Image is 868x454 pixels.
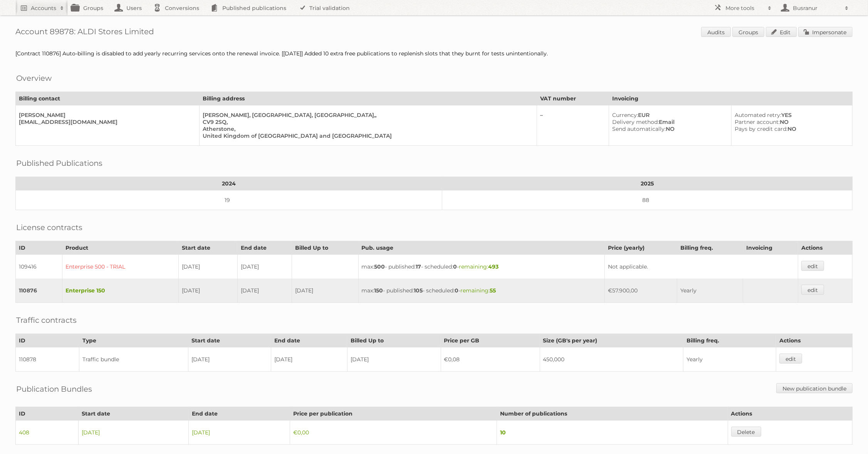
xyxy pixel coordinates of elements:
[292,241,358,255] th: Billed Up to
[605,255,798,279] td: Not applicable.
[728,407,852,421] th: Actions
[188,407,290,421] th: End date
[16,222,82,233] h2: License contracts
[540,334,683,347] th: Size (GB's per year)
[605,279,677,303] td: €57.900,00
[16,314,77,326] h2: Traffic contracts
[442,190,852,210] td: 88
[779,354,802,364] a: edit
[605,241,677,255] th: Price (yearly)
[16,347,79,372] td: 110878
[609,92,853,105] th: Invoicing
[798,241,852,255] th: Actions
[347,334,441,347] th: Billed Up to
[292,279,358,303] td: [DATE]
[290,407,497,421] th: Price per publication
[200,92,537,105] th: Billing address
[178,241,237,255] th: Start date
[19,112,193,119] div: [PERSON_NAME]
[459,263,499,270] span: remaining:
[290,421,497,445] td: €0,00
[16,255,62,279] td: 109416
[725,4,764,12] h2: More tools
[489,263,499,270] strong: 493
[203,132,531,139] div: United Kingdom of [GEOGRAPHIC_DATA] and [GEOGRAPHIC_DATA]
[732,27,764,37] a: Groups
[16,190,442,210] td: 19
[15,50,853,57] div: [Contract 110876] Auto-billing is disabled to add yearly recurring services onto the renewal invo...
[188,347,271,372] td: [DATE]
[735,125,787,132] span: Pays by credit card:
[358,279,605,303] td: max: - published: - scheduled: -
[537,92,609,105] th: VAT number
[16,334,79,347] th: ID
[358,255,605,279] td: max: - published: - scheduled: -
[62,241,178,255] th: Product
[442,177,852,190] th: 2025
[414,287,423,294] strong: 105
[441,334,540,347] th: Price per GB
[801,285,824,295] a: edit
[798,27,853,37] a: Impersonate
[16,92,200,105] th: Billing contact
[347,347,441,372] td: [DATE]
[203,125,531,132] div: Atherstone,
[203,119,531,125] div: CV9 2SQ,
[801,261,824,271] a: edit
[31,4,56,12] h2: Accounts
[490,287,496,294] strong: 55
[79,407,189,421] th: Start date
[16,421,79,445] td: 408
[735,125,846,132] div: NO
[701,27,731,37] a: Audits
[791,4,841,12] h2: Busranur
[612,125,666,132] span: Send automatically:
[374,287,383,294] strong: 150
[735,119,780,125] span: Partner account:
[776,334,852,347] th: Actions
[537,105,609,146] td: –
[497,407,728,421] th: Number of publications
[237,279,292,303] td: [DATE]
[178,255,237,279] td: [DATE]
[16,177,442,190] th: 2024
[271,334,347,347] th: End date
[735,112,846,119] div: YES
[79,347,188,372] td: Traffic bundle
[612,125,725,132] div: NO
[203,112,531,119] div: [PERSON_NAME], [GEOGRAPHIC_DATA], [GEOGRAPHIC_DATA],,
[271,347,347,372] td: [DATE]
[612,119,725,125] div: Email
[441,347,540,372] td: €0,08
[16,157,102,169] h2: Published Publications
[500,429,506,436] strong: 10
[453,263,457,270] strong: 0
[79,334,188,347] th: Type
[677,241,743,255] th: Billing freq.
[16,383,92,395] h2: Publication Bundles
[540,347,683,372] td: 450,000
[683,347,776,372] td: Yearly
[731,427,761,437] a: Delete
[374,263,385,270] strong: 500
[188,334,271,347] th: Start date
[15,27,853,38] h1: Account 89878: ALDI Stores Limited
[62,255,178,279] td: Enterprise 500 - TRIAL
[237,241,292,255] th: End date
[188,421,290,445] td: [DATE]
[776,383,853,393] a: New publication bundle
[683,334,776,347] th: Billing freq.
[16,72,52,84] h2: Overview
[16,279,62,303] td: 110876
[766,27,797,37] a: Edit
[455,287,459,294] strong: 0
[461,287,496,294] span: remaining:
[19,119,193,125] div: [EMAIL_ADDRESS][DOMAIN_NAME]
[62,279,178,303] td: Enterprise 150
[677,279,743,303] td: Yearly
[735,112,781,119] span: Automated retry:
[416,263,421,270] strong: 17
[178,279,237,303] td: [DATE]
[735,119,846,125] div: NO
[743,241,798,255] th: Invoicing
